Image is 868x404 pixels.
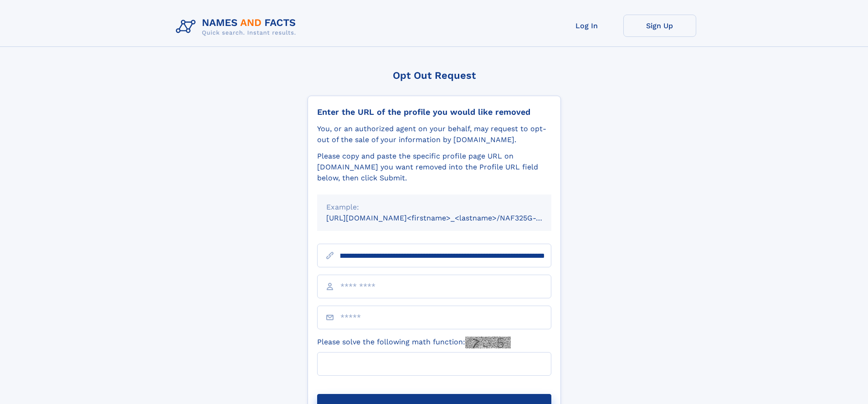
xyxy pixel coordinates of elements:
[308,70,561,81] div: Opt Out Request
[317,123,551,145] div: You, or an authorized agent on your behalf, may request to opt-out of the sale of your informatio...
[317,337,511,348] label: Please solve the following math function:
[326,202,542,213] div: Example:
[326,214,569,222] small: [URL][DOMAIN_NAME]<firstname>_<lastname>/NAF325G-xxxxxxxx
[550,15,623,37] a: Log In
[623,15,696,37] a: Sign Up
[172,15,303,39] img: Logo Names and Facts
[317,151,551,184] div: Please copy and paste the specific profile page URL on [DOMAIN_NAME] you want removed into the Pr...
[317,107,551,117] div: Enter the URL of the profile you would like removed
